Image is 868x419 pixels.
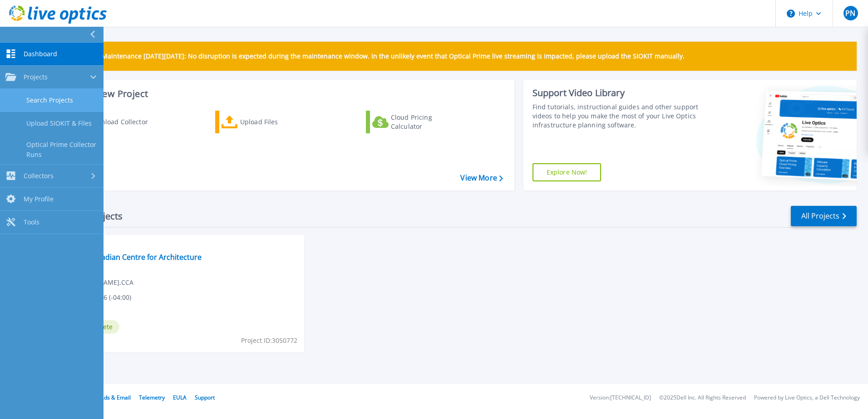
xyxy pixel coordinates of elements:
span: Project ID: 3050772 [241,336,297,346]
a: Telemetry [139,394,165,401]
a: View More [460,174,503,182]
div: Cloud Pricing Calculator [391,113,464,131]
li: Version: [TECHNICAL_ID] [590,395,651,401]
span: Tools [24,218,39,226]
span: My Profile [24,195,54,203]
div: Find tutorials, instructional guides and other support videos to help you make the most of your L... [533,102,702,130]
a: CCA - Canadian Centre for Architecture [69,253,202,262]
span: Dashboard [24,50,57,58]
li: © 2025 Dell Inc. All Rights Reserved [659,395,746,401]
span: PN [845,10,855,17]
a: EULA [173,394,187,401]
a: Upload Files [215,111,316,133]
span: Projects [24,73,48,81]
a: Support [195,394,215,401]
span: Optical Prime [69,240,299,250]
div: Upload Files [240,113,313,131]
a: Download Collector [64,111,166,133]
li: Powered by Live Optics, a Dell Technology [754,395,860,401]
a: Explore Now! [533,163,602,181]
a: Ads & Email [100,394,131,401]
h3: Start a New Project [64,89,503,99]
div: Download Collector [88,113,160,131]
p: Scheduled Maintenance [DATE][DATE]: No disruption is expected during the maintenance window. In t... [68,53,685,60]
div: Support Video Library [533,87,702,99]
a: Cloud Pricing Calculator [366,111,467,133]
a: All Projects [791,206,857,226]
span: Collectors [24,172,54,180]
